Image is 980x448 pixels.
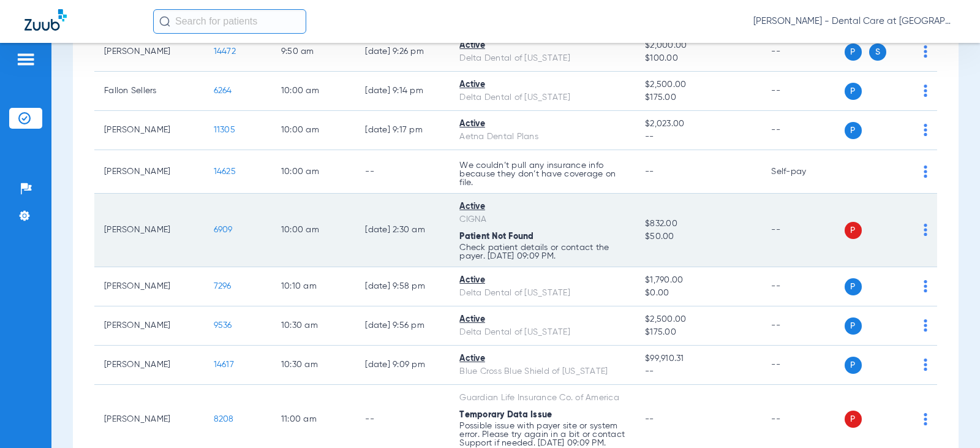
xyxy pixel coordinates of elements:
[459,213,625,226] div: CIGNA
[645,365,752,378] span: --
[924,165,927,178] img: group-dot-blue.svg
[459,52,625,65] div: Delta Dental of [US_STATE]
[924,124,927,136] img: group-dot-blue.svg
[459,365,625,378] div: Blue Cross Blue Shield of [US_STATE]
[214,415,234,423] span: 8208
[761,32,844,72] td: --
[459,131,625,143] div: Aetna Dental Plans
[214,321,232,330] span: 9536
[459,287,625,300] div: Delta Dental of [US_STATE]
[214,282,232,290] span: 7296
[355,111,450,150] td: [DATE] 9:17 PM
[355,150,450,194] td: --
[94,32,204,72] td: [PERSON_NAME]
[271,72,356,111] td: 10:00 AM
[924,224,927,236] img: group-dot-blue.svg
[645,39,752,52] span: $2,000.00
[271,111,356,150] td: 10:00 AM
[645,274,752,287] span: $1,790.00
[355,346,450,385] td: [DATE] 9:09 PM
[459,411,552,419] span: Temporary Data Issue
[753,15,956,28] span: [PERSON_NAME] - Dental Care at [GEOGRAPHIC_DATA]
[24,9,67,31] img: Zuub Logo
[94,346,204,385] td: [PERSON_NAME]
[645,352,752,365] span: $99,910.31
[924,85,927,97] img: group-dot-blue.svg
[845,411,862,428] span: P
[214,167,236,176] span: 14625
[645,52,752,65] span: $100.00
[645,287,752,300] span: $0.00
[355,194,450,267] td: [DATE] 2:30 AM
[459,161,625,187] p: We couldn’t pull any insurance info because they don’t have coverage on file.
[459,422,625,447] p: Possible issue with payer site or system error. Please try again in a bit or contact Support if n...
[761,72,844,111] td: --
[645,118,752,131] span: $2,023.00
[214,126,235,134] span: 11305
[214,226,233,234] span: 6909
[94,194,204,267] td: [PERSON_NAME]
[845,122,862,139] span: P
[645,218,752,230] span: $832.00
[153,9,306,34] input: Search for patients
[845,317,862,335] span: P
[869,44,886,61] span: S
[355,306,450,346] td: [DATE] 9:56 PM
[645,415,654,423] span: --
[271,346,356,385] td: 10:30 AM
[271,150,356,194] td: 10:00 AM
[94,111,204,150] td: [PERSON_NAME]
[845,278,862,295] span: P
[214,360,234,369] span: 14617
[459,326,625,339] div: Delta Dental of [US_STATE]
[459,274,625,287] div: Active
[214,86,232,95] span: 6264
[159,16,170,27] img: Search Icon
[355,72,450,111] td: [DATE] 9:14 PM
[761,194,844,267] td: --
[459,313,625,326] div: Active
[924,45,927,58] img: group-dot-blue.svg
[761,150,844,194] td: Self-pay
[459,91,625,104] div: Delta Dental of [US_STATE]
[645,326,752,339] span: $175.00
[645,78,752,91] span: $2,500.00
[459,39,625,52] div: Active
[459,78,625,91] div: Active
[355,267,450,306] td: [DATE] 9:58 PM
[271,194,356,267] td: 10:00 AM
[845,357,862,374] span: P
[761,267,844,306] td: --
[16,52,36,67] img: hamburger-icon
[459,243,625,260] p: Check patient details or contact the payer. [DATE] 09:09 PM.
[845,222,862,239] span: P
[761,346,844,385] td: --
[94,72,204,111] td: Fallon Sellers
[94,306,204,346] td: [PERSON_NAME]
[459,352,625,365] div: Active
[214,47,236,56] span: 14472
[761,111,844,150] td: --
[924,413,927,425] img: group-dot-blue.svg
[924,319,927,332] img: group-dot-blue.svg
[94,267,204,306] td: [PERSON_NAME]
[645,167,654,176] span: --
[645,131,752,143] span: --
[459,392,625,404] div: Guardian Life Insurance Co. of America
[271,267,356,306] td: 10:10 AM
[761,306,844,346] td: --
[459,200,625,213] div: Active
[271,32,356,72] td: 9:50 AM
[271,306,356,346] td: 10:30 AM
[645,91,752,104] span: $175.00
[459,232,533,241] span: Patient Not Found
[924,280,927,292] img: group-dot-blue.svg
[645,313,752,326] span: $2,500.00
[94,150,204,194] td: [PERSON_NAME]
[355,32,450,72] td: [DATE] 9:26 PM
[645,230,752,243] span: $50.00
[845,44,862,61] span: P
[924,359,927,371] img: group-dot-blue.svg
[845,83,862,100] span: P
[459,118,625,131] div: Active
